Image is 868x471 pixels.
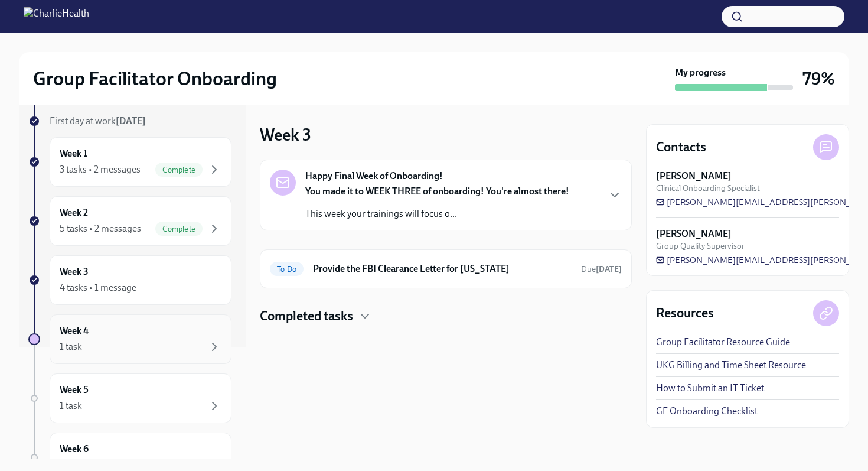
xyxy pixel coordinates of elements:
[60,265,89,278] h6: Week 3
[656,183,760,194] span: Clinical Onboarding Specialist
[28,137,231,187] a: Week 13 tasks • 2 messagesComplete
[60,340,82,353] div: 1 task
[28,373,231,423] a: Week 51 task
[656,138,706,156] h4: Contacts
[60,399,82,412] div: 1 task
[305,170,443,183] strong: Happy Final Week of Onboarding!
[656,241,745,252] span: Group Quality Supervisor
[270,265,304,274] span: To Do
[656,359,806,372] a: UKG Billing and Time Sheet Resource
[28,196,231,246] a: Week 25 tasks • 2 messagesComplete
[656,170,732,183] strong: [PERSON_NAME]
[60,384,89,397] h6: Week 5
[675,66,726,79] strong: My progress
[155,165,203,174] span: Complete
[155,225,203,233] span: Complete
[802,68,835,89] h3: 79%
[581,264,622,275] span: October 14th, 2025 10:00
[581,264,622,274] span: Due
[28,255,231,305] a: Week 34 tasks • 1 message
[270,259,622,278] a: To DoProvide the FBI Clearance Letter for [US_STATE]Due[DATE]
[656,405,758,418] a: GF Onboarding Checklist
[260,307,353,325] h4: Completed tasks
[28,314,231,364] a: Week 41 task
[60,324,89,337] h6: Week 4
[656,304,714,322] h4: Resources
[28,115,231,128] a: First day at work[DATE]
[60,443,89,456] h6: Week 6
[260,124,311,145] h3: Week 3
[656,336,790,349] a: Group Facilitator Resource Guide
[656,382,764,395] a: How to Submit an IT Ticket
[60,206,88,219] h6: Week 2
[305,186,569,197] strong: You made it to WEEK THREE of onboarding! You're almost there!
[60,163,141,176] div: 3 tasks • 2 messages
[33,67,277,90] h2: Group Facilitator Onboarding
[116,115,146,126] strong: [DATE]
[60,222,141,235] div: 5 tasks • 2 messages
[305,207,569,220] p: This week your trainings will focus o...
[24,7,89,26] img: CharlieHealth
[50,115,146,126] span: First day at work
[60,281,136,294] div: 4 tasks • 1 message
[596,264,622,274] strong: [DATE]
[656,228,732,241] strong: [PERSON_NAME]
[313,262,572,275] h6: Provide the FBI Clearance Letter for [US_STATE]
[260,307,632,325] div: Completed tasks
[60,147,87,160] h6: Week 1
